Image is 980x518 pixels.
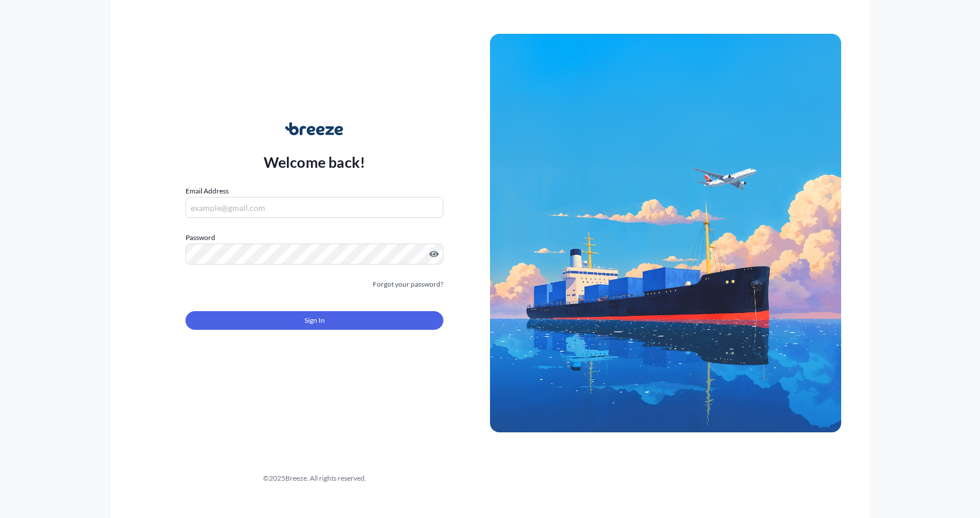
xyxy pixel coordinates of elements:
[264,153,366,171] p: Welcome back!
[429,249,439,259] button: Show password
[185,311,443,330] button: Sign In
[185,185,229,197] label: Email Address
[185,197,443,218] input: example@gmail.com
[304,315,325,326] span: Sign In
[373,279,443,290] a: Forgot your password?
[139,473,490,484] div: © 2025 Breeze. All rights reserved.
[185,232,443,244] label: Password
[490,34,841,432] img: Ship illustration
